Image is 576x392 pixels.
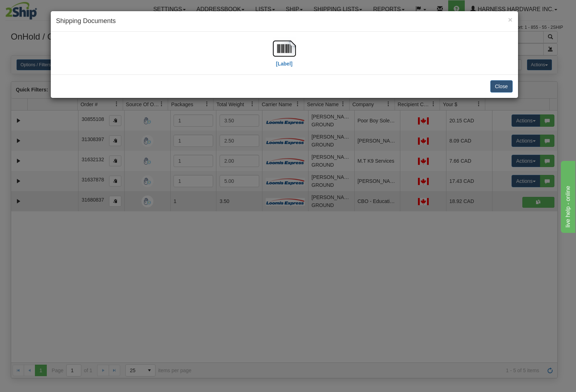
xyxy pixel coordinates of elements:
label: [Label] [276,60,293,67]
button: Close [508,16,512,23]
div: live help - online [5,4,67,13]
h4: Shipping Documents [56,17,513,26]
button: Close [490,80,513,93]
iframe: chat widget [559,159,575,233]
img: barcode.jpg [273,37,296,60]
span: × [508,15,512,24]
a: [Label] [273,45,296,66]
